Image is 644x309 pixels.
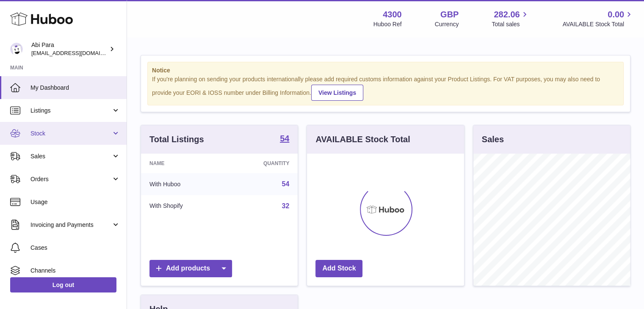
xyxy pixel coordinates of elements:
[30,130,111,138] span: Stock
[31,41,108,57] div: Abi Para
[226,154,298,173] th: Quantity
[383,9,402,20] strong: 4300
[608,9,624,20] span: 0.00
[373,20,402,28] div: Huboo Ref
[30,198,120,206] span: Usage
[315,134,410,145] h3: AVAILABLE Stock Total
[492,9,529,28] a: 282.06 Total sales
[31,50,124,56] span: [EMAIL_ADDRESS][DOMAIN_NAME]
[562,20,634,28] span: AVAILABLE Stock Total
[282,180,290,188] a: 54
[30,244,120,252] span: Cases
[30,267,120,275] span: Channels
[149,260,232,277] a: Add products
[141,195,226,217] td: With Shopify
[10,277,116,292] a: Log out
[315,260,362,277] a: Add Stock
[152,75,619,101] div: If you're planning on sending your products internationally please add required customs informati...
[435,20,459,28] div: Currency
[280,134,289,143] strong: 54
[30,221,111,229] span: Invoicing and Payments
[141,154,226,173] th: Name
[562,9,634,28] a: 0.00 AVAILABLE Stock Total
[440,9,459,20] strong: GBP
[494,9,520,20] span: 282.06
[30,152,111,160] span: Sales
[152,66,619,74] strong: Notice
[280,134,289,144] a: 54
[10,43,23,55] img: Abi@mifo.co.uk
[282,202,290,210] a: 32
[149,134,204,145] h3: Total Listings
[30,84,120,92] span: My Dashboard
[482,134,504,145] h3: Sales
[30,175,111,183] span: Orders
[492,20,529,28] span: Total sales
[141,173,226,195] td: With Huboo
[30,107,111,115] span: Listings
[311,85,363,101] a: View Listings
